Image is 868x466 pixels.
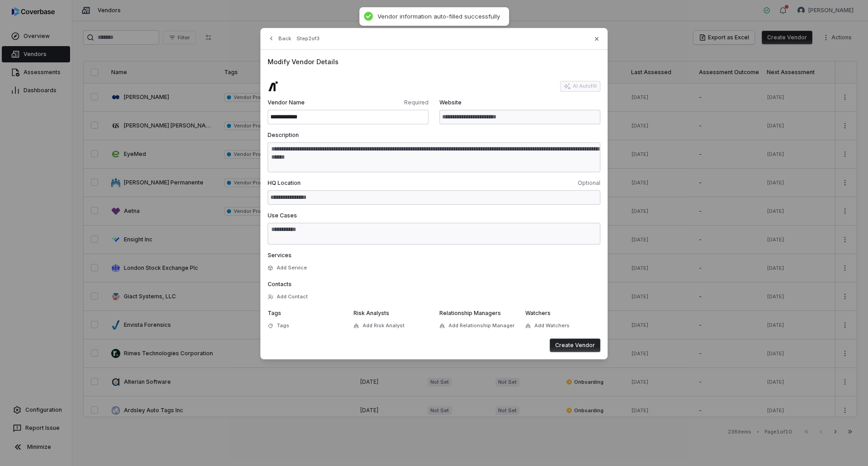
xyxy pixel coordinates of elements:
[268,281,292,287] span: Contacts
[265,289,311,305] button: Add Contact
[268,252,292,259] span: Services
[523,318,572,334] button: Add Watchers
[377,13,500,20] div: Vendor information auto-filled successfully
[439,310,501,316] span: Relationship Managers
[268,179,432,187] span: HQ Location
[277,322,289,329] span: Tags
[354,310,389,316] span: Risk Analysts
[268,310,281,316] span: Tags
[268,212,297,219] span: Use Cases
[265,260,310,276] button: Add Service
[265,30,294,47] button: Back
[550,339,600,352] button: Create Vendor
[439,99,600,106] span: Website
[268,132,299,138] span: Description
[268,99,346,106] span: Vendor Name
[268,57,600,66] span: Modify Vendor Details
[436,179,600,187] span: Optional
[363,322,405,329] span: Add Risk Analyst
[297,35,320,42] span: Step 2 of 3
[448,322,514,329] span: Add Relationship Manager
[525,310,551,316] span: Watchers
[350,99,429,106] span: Required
